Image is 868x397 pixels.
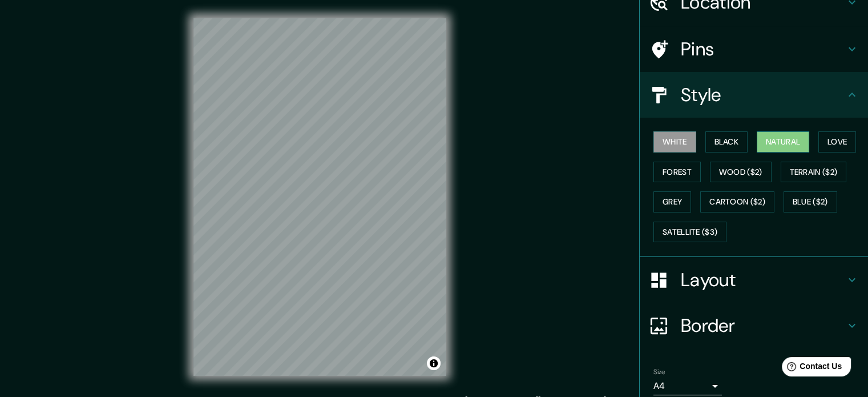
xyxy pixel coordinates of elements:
[766,352,855,384] iframe: Help widget launcher
[757,131,809,153] button: Natural
[700,191,774,212] button: Cartoon ($2)
[710,162,772,183] button: Wood ($2)
[653,377,722,395] div: A4
[653,191,691,212] button: Grey
[681,268,845,291] h4: Layout
[653,162,701,183] button: Forest
[653,367,665,377] label: Size
[784,191,837,212] button: Blue ($2)
[705,131,748,153] button: Black
[427,356,441,370] button: Toggle attribution
[640,72,868,118] div: Style
[640,303,868,348] div: Border
[681,38,845,61] h4: Pins
[681,83,845,106] h4: Style
[193,18,446,376] canvas: Map
[653,131,696,153] button: White
[681,314,845,337] h4: Border
[781,162,847,183] button: Terrain ($2)
[640,257,868,303] div: Layout
[653,222,726,243] button: Satellite ($3)
[818,131,856,153] button: Love
[640,26,868,72] div: Pins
